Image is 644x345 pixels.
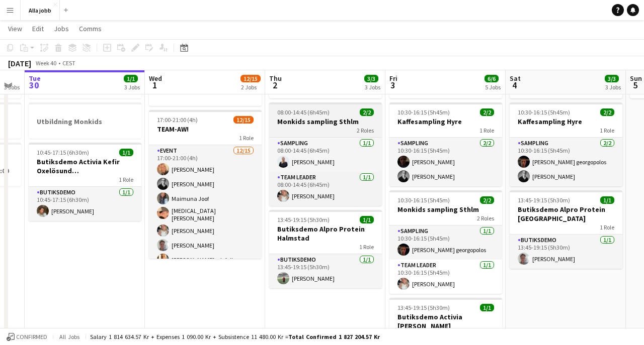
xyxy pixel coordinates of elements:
[29,157,141,175] h3: Butiksdemo Activia Kefir Oxelösund ([GEOGRAPHIC_DATA])
[388,79,397,91] span: 3
[50,22,73,35] a: Jobs
[359,243,374,251] span: 1 Role
[57,333,82,340] span: All jobs
[360,216,374,223] span: 1/1
[389,312,502,330] h3: Butiksdemo Activia [PERSON_NAME]
[21,1,60,20] button: Alla jobb
[269,74,282,83] span: Thu
[29,117,141,126] h3: Utbildning Monkids
[269,210,382,288] app-job-card: 13:45-19:15 (5h30m)1/1Butiksdemo Alpro Protein Halmstad1 RoleButiksdemo1/113:45-19:15 (5h30m)[PER...
[124,83,140,91] div: 3 Jobs
[269,254,382,288] app-card-role: Butiksdemo1/113:45-19:15 (5h30m)[PERSON_NAME]
[149,125,262,134] h3: TEAM-AW!
[480,304,494,311] span: 1/1
[605,83,621,91] div: 3 Jobs
[240,75,261,82] span: 12/15
[360,108,374,116] span: 2/2
[480,108,494,116] span: 2/2
[485,83,501,91] div: 5 Jobs
[508,79,521,91] span: 4
[397,196,450,204] span: 10:30-16:15 (5h45m)
[239,134,254,142] span: 1 Role
[4,22,26,35] a: View
[518,196,570,204] span: 13:45-19:15 (5h30m)
[37,149,89,156] span: 10:45-17:15 (6h30m)
[269,117,382,126] h3: Monkids sampling Sthlm
[630,74,642,83] span: Sun
[33,59,58,67] span: Week 40
[510,138,622,186] app-card-role: Sampling2/210:30-16:15 (5h45m)[PERSON_NAME] georgopolos[PERSON_NAME]
[600,108,614,116] span: 2/2
[32,24,44,33] span: Edit
[477,214,494,222] span: 2 Roles
[124,75,138,82] span: 1/1
[628,79,642,91] span: 5
[29,143,141,221] app-job-card: 10:45-17:15 (6h30m)1/1Butiksdemo Activia Kefir Oxelösund ([GEOGRAPHIC_DATA])1 RoleButiksdemo1/110...
[75,22,106,35] a: Comms
[510,190,622,269] app-job-card: 13:45-19:15 (5h30m)1/1Butiksdemo Alpro Protein [GEOGRAPHIC_DATA]1 RoleButiksdemo1/113:45-19:15 (5...
[277,216,330,223] span: 13:45-19:15 (5h30m)
[389,190,502,294] app-job-card: 10:30-16:15 (5h45m)2/2Monkids sampling Sthlm2 RolesSampling1/110:30-16:15 (5h45m)[PERSON_NAME] ge...
[269,172,382,206] app-card-role: Team Leader1/108:00-14:45 (6h45m)[PERSON_NAME]
[90,333,380,340] div: Salary 1 814 634.57 kr + Expenses 1 090.00 kr + Subsistence 11 480.00 kr =
[269,138,382,172] app-card-role: Sampling1/108:00-14:45 (6h45m)[PERSON_NAME]
[600,223,614,231] span: 1 Role
[8,24,22,33] span: View
[518,108,570,116] span: 10:30-16:15 (5h45m)
[389,138,502,186] app-card-role: Sampling2/210:30-16:15 (5h45m)[PERSON_NAME][PERSON_NAME]
[269,224,382,243] h3: Butiksdemo Alpro Protein Halmstad
[605,75,619,82] span: 3/3
[389,225,502,260] app-card-role: Sampling1/110:30-16:15 (5h45m)[PERSON_NAME] georgopolos
[149,110,262,259] app-job-card: 17:00-21:00 (4h)12/15TEAM-AW!1 RoleEvent12/1517:00-21:00 (4h)[PERSON_NAME][PERSON_NAME]Maimuna Jo...
[364,75,378,82] span: 3/3
[389,102,502,186] app-job-card: 10:30-16:15 (5h45m)2/2Kaffesampling Hyre1 RoleSampling2/210:30-16:15 (5h45m)[PERSON_NAME][PERSON_...
[269,102,382,206] app-job-card: 08:00-14:45 (6h45m)2/2Monkids sampling Sthlm2 RolesSampling1/108:00-14:45 (6h45m)[PERSON_NAME]Tea...
[241,83,260,91] div: 2 Jobs
[510,117,622,126] h3: Kaffesampling Hyre
[268,79,282,91] span: 2
[357,127,374,134] span: 2 Roles
[62,59,75,67] div: CEST
[28,22,48,35] a: Edit
[600,196,614,204] span: 1/1
[147,79,162,91] span: 1
[389,74,397,83] span: Fri
[5,331,49,342] button: Confirmed
[79,24,102,33] span: Comms
[479,127,494,134] span: 1 Role
[54,24,69,33] span: Jobs
[119,149,133,156] span: 1/1
[119,176,133,183] span: 1 Role
[365,83,380,91] div: 3 Jobs
[510,235,622,269] app-card-role: Butiksdemo1/113:45-19:15 (5h30m)[PERSON_NAME]
[389,205,502,214] h3: Monkids sampling Sthlm
[510,74,521,83] span: Sat
[29,74,41,83] span: Tue
[157,116,198,124] span: 17:00-21:00 (4h)
[149,74,162,83] span: Wed
[288,333,380,340] span: Total Confirmed 1 827 204.57 kr
[389,117,502,126] h3: Kaffesampling Hyre
[16,333,47,340] span: Confirmed
[510,102,622,186] app-job-card: 10:30-16:15 (5h45m)2/2Kaffesampling Hyre1 RoleSampling2/210:30-16:15 (5h45m)[PERSON_NAME] georgop...
[29,102,141,139] app-job-card: Utbildning Monkids
[600,127,614,134] span: 1 Role
[27,79,41,91] span: 30
[8,58,31,68] div: [DATE]
[510,205,622,223] h3: Butiksdemo Alpro Protein [GEOGRAPHIC_DATA]
[485,75,499,82] span: 6/6
[397,304,450,311] span: 13:45-19:15 (5h30m)
[29,187,141,221] app-card-role: Butiksdemo1/110:45-17:15 (6h30m)[PERSON_NAME]
[389,260,502,294] app-card-role: Team Leader1/110:30-16:15 (5h45m)[PERSON_NAME]
[277,108,330,116] span: 08:00-14:45 (6h45m)
[397,108,450,116] span: 10:30-16:15 (5h45m)
[233,116,254,124] span: 12/15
